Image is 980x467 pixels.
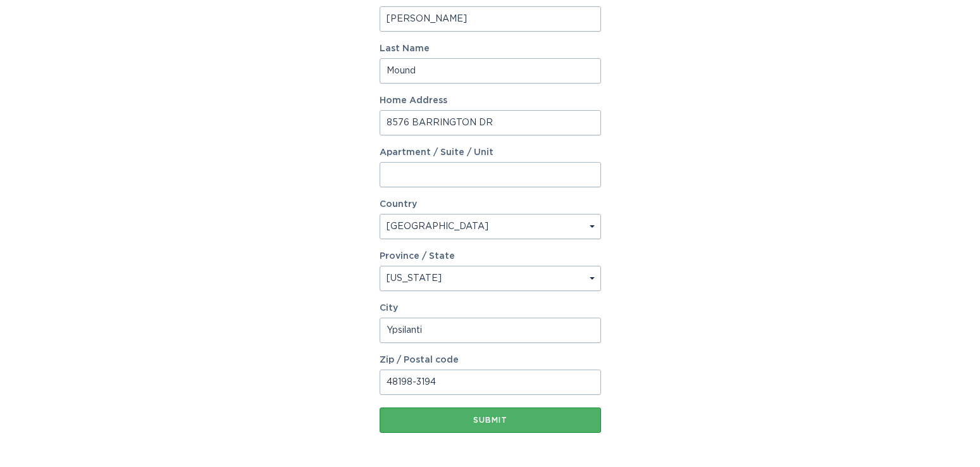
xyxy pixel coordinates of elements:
label: Apartment / Suite / Unit [380,148,601,157]
label: Home Address [380,96,601,105]
label: Province / State [380,252,455,261]
label: Country [380,200,417,209]
label: Last Name [380,44,601,53]
label: City [380,304,601,313]
div: Submit [386,416,595,424]
label: Zip / Postal code [380,356,601,364]
button: Submit [380,408,601,433]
